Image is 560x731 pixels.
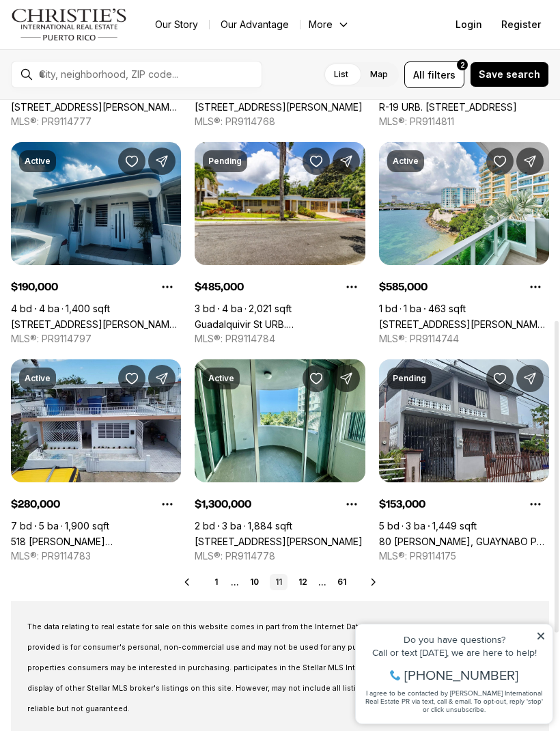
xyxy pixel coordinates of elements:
[244,574,264,590] a: 10
[25,156,51,167] p: Active
[11,8,128,41] img: logo
[338,491,365,518] button: Property options
[393,373,426,384] p: Pending
[522,491,549,518] button: Property options
[209,574,352,590] nav: Pagination
[14,31,197,40] div: Do you have questions?
[501,19,541,30] span: Register
[486,148,514,175] button: Save Property: 1 LOS ROSALES ST #424
[303,365,330,392] button: Save Property: 59 KINGS COURT #503
[270,574,288,590] a: 11
[14,44,197,53] div: Call or text [DATE], we are here to help!
[379,101,517,113] a: R-19 URB. JARDINES DE CAPARRA M-14, BAYAMON PR, 00959
[210,15,300,34] a: Our Advantage
[25,373,51,384] p: Active
[359,62,399,87] label: Map
[486,365,514,392] button: Save Property: 80 JOSE DE DIEGO
[118,148,145,175] button: Save Property: 54 CALLE ESTRELLA URB. LA MARINA
[27,622,531,713] span: The data relating to real estate for sale on this website comes in part from the Internet Data Ex...
[144,15,209,34] a: Our Story
[318,577,326,588] li: ...
[333,365,360,392] button: Share Property
[208,156,242,167] p: Pending
[11,318,181,330] a: 54 CALLE ESTRELLA URB. LA MARINA, CAROLINA PR, 00979
[479,69,540,80] span: Save search
[393,156,419,167] p: Active
[470,61,549,87] button: Save search
[118,365,145,392] button: Save Property: 518 C. SEGOVIA
[195,101,363,113] a: 53 CALLE BARRANQUITAS, SAN JUAN PR, 00907
[404,61,464,88] button: Allfilters2
[522,273,549,301] button: Property options
[413,68,425,82] span: All
[447,11,490,38] button: Login
[195,318,365,330] a: Guadalquivir St URB. EL PARAISO OESTE, SAN JUAN PR, 00926
[154,491,181,518] button: Property options
[338,273,365,301] button: Property options
[456,19,482,30] span: Login
[323,62,359,87] label: List
[516,148,544,175] button: Share Property
[11,101,181,113] a: 1403 CALLE LUCHETTI #3A, SAN JUAN PR, 00907
[208,373,234,384] p: Active
[332,574,352,590] a: 61
[379,536,549,547] a: 80 JOSE DE DIEGO, GUAYNABO PR, 00969
[56,64,170,78] span: [PHONE_NUMBER]
[209,574,225,590] a: 1
[154,273,181,301] button: Property options
[303,148,330,175] button: Save Property: Guadalquivir St URB. EL PARAISO OESTE
[300,15,358,34] button: More
[148,148,176,175] button: Share Property
[231,577,239,588] li: ...
[148,365,176,392] button: Share Property
[333,148,360,175] button: Share Property
[428,68,456,82] span: filters
[195,536,363,547] a: 59 KINGS COURT #503, SAN JUAN PR, 00907
[460,59,465,70] span: 2
[293,574,313,590] a: 12
[516,365,544,392] button: Share Property
[11,536,181,547] a: 518 C. SEGOVIA, CAROLINA PR, 00983
[17,84,195,110] span: I agree to be contacted by [PERSON_NAME] International Real Estate PR via text, call & email. To ...
[493,11,549,38] button: Register
[379,318,549,330] a: 1 LOS ROSALES ST #424, SAN JUAN PR, 00901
